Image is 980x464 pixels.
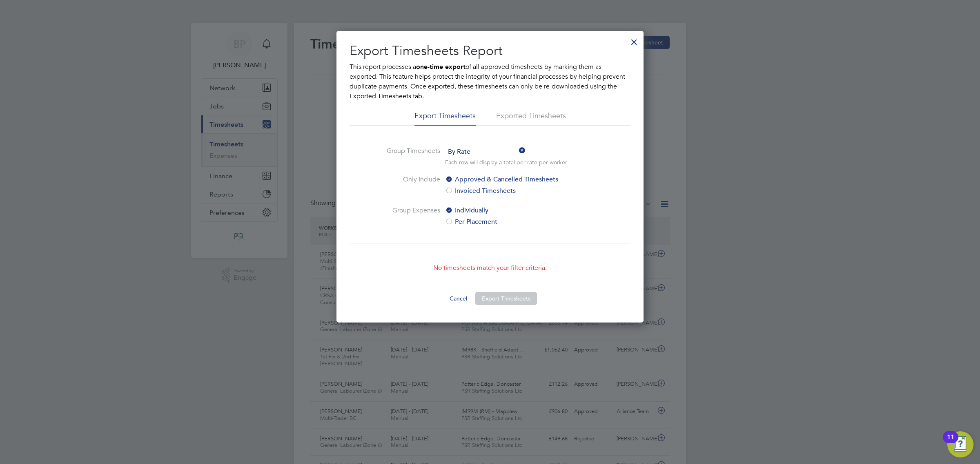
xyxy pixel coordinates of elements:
[379,205,440,227] label: Group Expenses
[445,217,582,227] label: Per Placement
[445,175,582,184] label: Approved & Cancelled Timesheets
[445,158,567,166] p: Each row will display a total per rate per worker
[947,431,973,457] button: Open Resource Center, 11 new notifications
[445,205,582,215] label: Individually
[443,292,474,305] button: Cancel
[379,175,440,196] label: Only Include
[414,111,476,126] li: Export Timesheets
[475,292,537,305] button: Export Timesheets
[416,63,465,71] b: one-time export
[445,186,582,196] label: Invoiced Timesheets
[445,146,526,158] span: By Rate
[350,62,630,101] p: This report processes a of all approved timesheets by marking them as exported. This feature help...
[379,146,440,165] label: Group Timesheets
[496,111,566,126] li: Exported Timesheets
[350,42,630,60] h2: Export Timesheets Report
[947,437,954,448] div: 11
[350,263,630,273] p: No timesheets match your filter criteria.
